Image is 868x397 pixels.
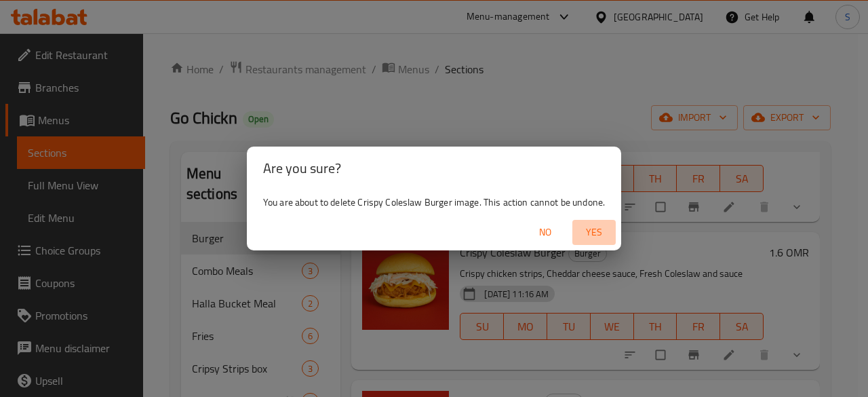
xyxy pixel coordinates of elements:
[247,190,621,214] div: You are about to delete Crispy Coleslaw Burger image. This action cannot be undone.
[524,220,567,245] button: No
[529,224,561,241] span: No
[263,157,605,179] h2: Are you sure?
[572,220,616,245] button: Yes
[578,224,610,241] span: Yes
